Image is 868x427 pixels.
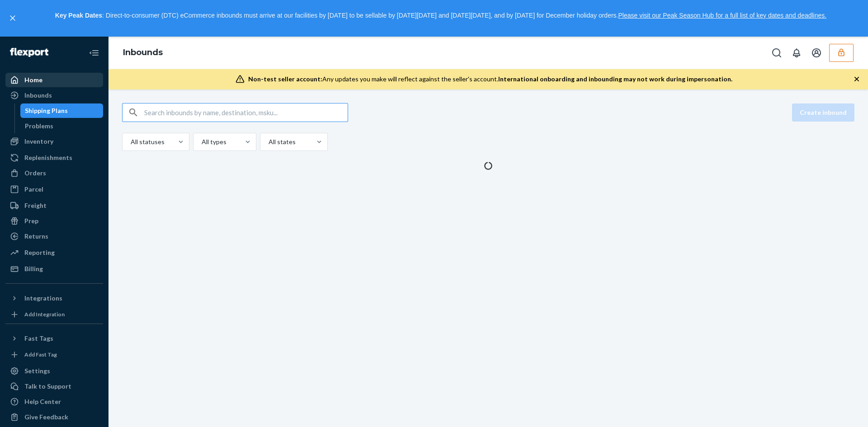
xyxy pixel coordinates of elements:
[24,382,71,391] div: Talk to Support
[85,44,103,62] button: Close Navigation
[5,214,103,228] a: Prep
[130,137,131,146] input: All statuses
[5,394,103,409] a: Help Center
[24,91,52,100] div: Inbounds
[24,153,72,162] div: Replenishments
[25,106,68,115] div: Shipping Plans
[24,366,50,375] div: Settings
[792,103,854,122] button: Create inbound
[5,198,103,213] a: Freight
[5,245,103,260] a: Reporting
[24,397,61,406] div: Help Center
[24,310,65,318] div: Add Integration
[8,14,17,23] button: close,
[768,44,786,62] button: Open Search Box
[55,12,102,19] strong: Key Peak Dates
[268,137,269,146] input: All states
[24,294,62,303] div: Integrations
[24,264,43,273] div: Billing
[24,185,43,194] div: Parcel
[24,201,47,210] div: Freight
[498,75,732,83] span: International onboarding and inbounding may not work during impersonation.
[5,262,103,276] a: Billing
[24,248,55,257] div: Reporting
[618,12,826,19] a: Please visit our Peak Season Hub for a full list of key dates and deadlines.
[5,364,103,378] a: Settings
[24,169,46,178] div: Orders
[5,229,103,244] a: Returns
[20,119,104,133] a: Problems
[24,232,48,241] div: Returns
[116,40,170,66] ol: breadcrumbs
[248,75,732,84] div: Any updates you make will reflect against the seller's account.
[123,47,163,57] a: Inbounds
[5,349,103,360] a: Add Fast Tag
[5,182,103,197] a: Parcel
[144,103,348,122] input: Search inbounds by name, destination, msku...
[25,122,53,131] div: Problems
[24,351,57,358] div: Add Fast Tag
[20,6,38,14] span: Chat
[24,216,38,225] div: Prep
[248,75,322,83] span: Non-test seller account:
[10,48,48,57] img: Flexport logo
[20,103,104,118] a: Shipping Plans
[24,137,53,146] div: Inventory
[5,379,103,394] button: Talk to Support
[788,44,806,62] button: Open notifications
[807,44,826,62] button: Open account menu
[5,166,103,180] a: Orders
[5,73,103,87] a: Home
[5,309,103,320] a: Add Integration
[5,291,103,305] button: Integrations
[5,410,103,424] button: Give Feedback
[22,8,860,23] p: : Direct-to-consumer (DTC) eCommerce inbounds must arrive at our facilities by [DATE] to be sella...
[5,150,103,165] a: Replenishments
[5,88,103,103] a: Inbounds
[5,331,103,346] button: Fast Tags
[5,134,103,149] a: Inventory
[24,334,53,343] div: Fast Tags
[201,137,202,146] input: All types
[24,413,68,422] div: Give Feedback
[24,75,42,84] div: Home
